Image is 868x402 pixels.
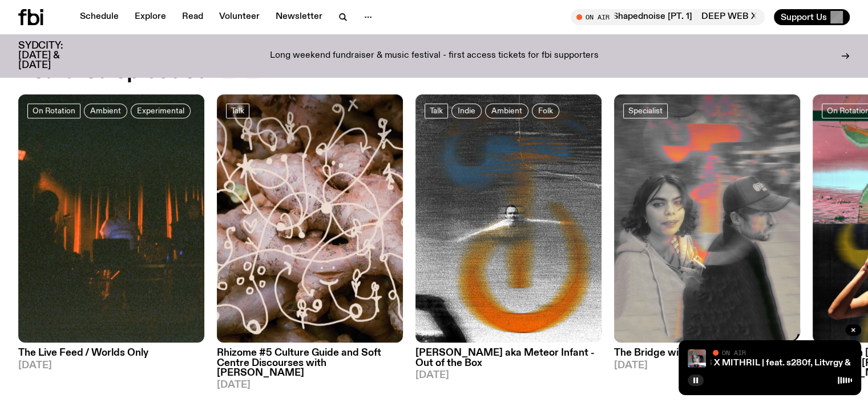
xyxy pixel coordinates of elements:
[722,349,746,356] span: On Air
[614,343,800,370] a: The Bridge with [PERSON_NAME][DATE]
[425,104,448,118] a: Talk
[614,348,800,358] h3: The Bridge with [PERSON_NAME]
[73,9,126,25] a: Schedule
[458,106,475,115] span: Indie
[430,106,443,115] span: Talk
[623,104,668,118] a: Specialist
[415,371,601,380] span: [DATE]
[90,106,121,115] span: Ambient
[33,106,75,115] span: On Rotation
[532,104,559,118] a: Folk
[27,104,80,118] a: On Rotation
[137,106,184,115] span: Experimental
[18,94,204,343] img: A grainy film image of shadowy band figures on stage, with red light behind them
[614,361,800,371] span: [DATE]
[131,104,191,118] a: Experimental
[270,51,599,61] p: Long weekend fundraiser & music festival - first access tickets for fbi supporters
[217,348,403,377] h3: Rhizome #5 Culture Guide and Soft Centre Discourses with [PERSON_NAME]
[128,9,173,25] a: Explore
[491,106,522,115] span: Ambient
[18,348,204,358] h3: The Live Feed / Worlds Only
[415,343,601,380] a: [PERSON_NAME] aka Meteor Infant - Out of the Box[DATE]
[415,94,601,343] img: An arty glitched black and white photo of Liam treading water in a creek or river.
[18,41,91,70] h3: SYDCITY: [DATE] & [DATE]
[175,9,210,25] a: Read
[212,9,267,25] a: Volunteer
[451,104,482,118] a: Indie
[269,9,329,25] a: Newsletter
[571,9,765,25] button: On AirDEEP WEB X MITHRIL | feat. s280f, Litvrgy & Shapednoise [PT. 1]DEEP WEB X MITHRIL | feat. s...
[628,106,663,115] span: Specialist
[84,104,127,118] a: Ambient
[217,343,403,389] a: Rhizome #5 Culture Guide and Soft Centre Discourses with [PERSON_NAME][DATE]
[485,104,528,118] a: Ambient
[231,106,244,115] span: Talk
[217,380,403,390] span: [DATE]
[217,94,403,343] img: A close up picture of a bunch of ginger roots. Yellow squiggles with arrows, hearts and dots are ...
[774,9,850,25] button: Support Us
[18,343,204,370] a: The Live Feed / Worlds Only[DATE]
[18,361,204,371] span: [DATE]
[415,348,601,368] h3: [PERSON_NAME] aka Meteor Infant - Out of the Box
[18,61,207,82] h2: Featured episodes
[226,104,249,118] a: Talk
[781,12,827,22] span: Support Us
[538,106,553,115] span: Folk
